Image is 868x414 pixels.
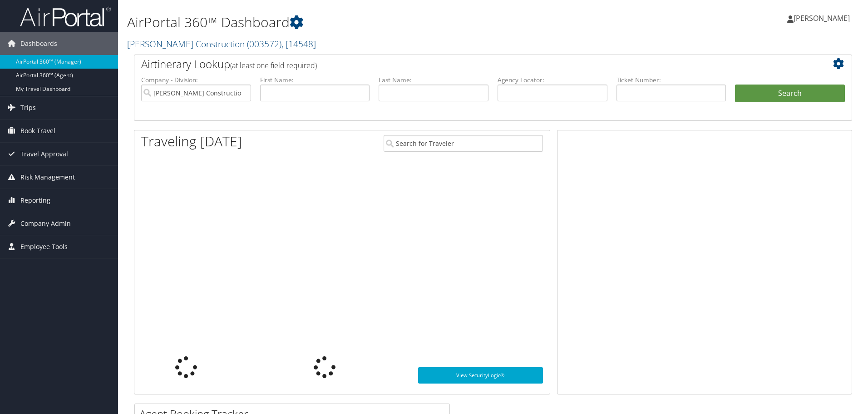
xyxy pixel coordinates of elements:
span: Employee Tools [20,235,68,258]
span: Dashboards [20,32,57,55]
h1: AirPortal 360™ Dashboard [127,13,615,32]
label: Last Name: [379,75,488,85]
span: Company Admin [20,212,71,235]
button: Search [735,85,845,103]
span: Reporting [20,189,50,212]
input: Search for Traveler [384,135,543,152]
span: (at least one field required) [230,60,317,70]
a: [PERSON_NAME] Construction [127,38,316,50]
img: airportal-logo.png [20,6,111,27]
h2: Airtinerary Lookup [141,56,785,72]
h1: Traveling [DATE] [141,132,242,151]
a: [PERSON_NAME] [787,5,859,32]
label: Company - Division: [141,75,251,85]
span: Risk Management [20,166,75,189]
label: First Name: [260,75,370,85]
span: , [ 14548 ] [281,38,316,50]
span: Travel Approval [20,143,68,165]
label: Ticket Number: [616,75,726,85]
span: Trips [20,96,36,119]
a: View SecurityLogic® [418,367,543,384]
label: Agency Locator: [498,75,607,85]
span: [PERSON_NAME] [794,13,850,23]
span: Book Travel [20,120,55,142]
span: ( 003572 ) [247,38,281,50]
